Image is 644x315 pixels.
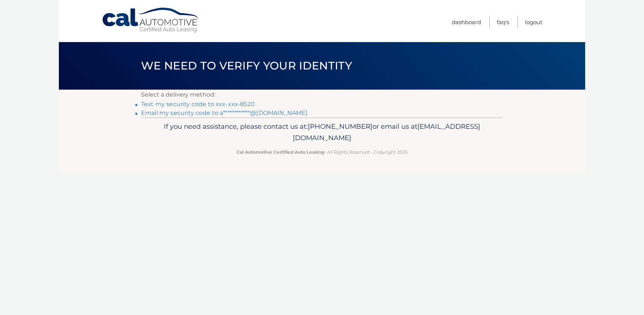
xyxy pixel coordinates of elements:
[146,121,498,144] p: If you need assistance, please contact us at: or email us at
[141,90,503,100] p: Select a delivery method:
[236,149,324,155] strong: Cal Automotive Certified Auto Leasing
[102,7,200,33] a: Cal Automotive
[146,148,498,156] p: - All Rights Reserved - Copyright 2025
[141,59,352,72] span: We need to verify your identity
[452,16,481,28] a: Dashboard
[308,122,372,131] span: [PHONE_NUMBER]
[141,101,255,108] a: Text my security code to xxx-xxx-8520
[497,16,509,28] a: FAQ's
[525,16,542,28] a: Logout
